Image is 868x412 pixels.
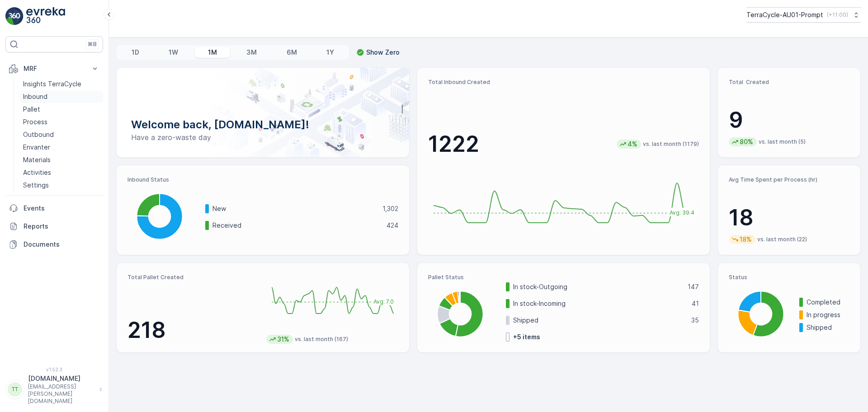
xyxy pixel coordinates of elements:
p: Pallet Status [428,274,699,281]
a: Process [19,116,103,128]
p: Outbound [23,130,54,139]
p: + 5 items [513,332,540,342]
p: Insights TerraCycle [23,80,81,89]
p: vs. last month (167) [295,336,348,343]
p: TerraCycle-AU01-Prompt [746,10,823,19]
p: vs. last month (5) [759,138,806,145]
a: Insights TerraCycle [19,78,103,90]
p: In stock-Outgoing [513,282,682,291]
img: logo_light-DOdMpM7g.png [26,7,65,25]
button: MRF [5,60,103,78]
p: Documents [24,240,99,249]
p: Total Pallet Created [127,274,259,281]
p: MRF [24,64,85,73]
p: ⌘B [88,41,97,48]
button: TT[DOMAIN_NAME][EMAIL_ADDRESS][PERSON_NAME][DOMAIN_NAME] [5,374,103,405]
button: TerraCycle-AU01-Prompt(+11:00) [746,7,861,23]
p: 18 [729,204,849,231]
a: Materials [19,154,103,166]
img: logo [5,7,24,25]
span: v 1.52.3 [5,367,103,372]
p: Total Inbound Created [428,79,699,86]
p: Pallet [23,105,40,114]
p: Inbound [23,92,47,101]
p: In stock-Incoming [513,299,686,308]
p: 1222 [428,131,479,158]
p: [EMAIL_ADDRESS][PERSON_NAME][DOMAIN_NAME] [28,383,95,405]
a: Envanter [19,141,103,154]
p: Avg Time Spent per Process (hr) [729,176,849,183]
p: 4% [627,140,638,149]
p: 1D [132,48,139,57]
p: New [212,204,377,213]
p: 41 [692,299,699,308]
p: 3M [246,48,257,57]
p: Process [23,117,47,126]
p: 218 [127,317,259,344]
p: Materials [23,155,51,164]
p: [DOMAIN_NAME] [28,374,95,383]
p: Completed [807,298,849,307]
p: 80% [739,137,754,146]
p: Inbound Status [127,176,398,183]
p: Reports [24,222,99,231]
p: 1M [208,48,217,57]
p: Status [729,274,849,281]
p: Have a zero-waste day [131,132,395,143]
p: Envanter [23,143,50,152]
p: 31% [276,335,290,344]
p: 1Y [326,48,334,57]
p: Welcome back, [DOMAIN_NAME]! [131,117,395,132]
p: Total Created [729,79,849,86]
p: Events [24,204,99,213]
p: 147 [688,282,699,291]
div: TT [8,382,22,397]
p: 9 [729,107,849,134]
p: Shipped [513,316,685,325]
a: Outbound [19,128,103,141]
a: Documents [5,235,103,253]
p: 424 [387,221,398,230]
a: Pallet [19,103,103,116]
p: 1W [169,48,178,57]
a: Inbound [19,90,103,103]
p: 35 [691,316,699,325]
p: 18% [739,235,753,244]
p: Activities [23,168,51,177]
p: Shipped [807,323,849,332]
a: Settings [19,179,103,192]
p: vs. last month (22) [757,236,807,243]
p: Settings [23,181,49,190]
p: Received [212,221,381,230]
p: 1,302 [382,204,398,213]
p: vs. last month (1179) [643,140,699,148]
p: In progress [807,310,849,319]
a: Reports [5,217,103,235]
a: Events [5,199,103,217]
p: Show Zero [366,48,400,57]
p: ( +11:00 ) [827,11,848,19]
p: 6M [287,48,297,57]
a: Activities [19,166,103,179]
